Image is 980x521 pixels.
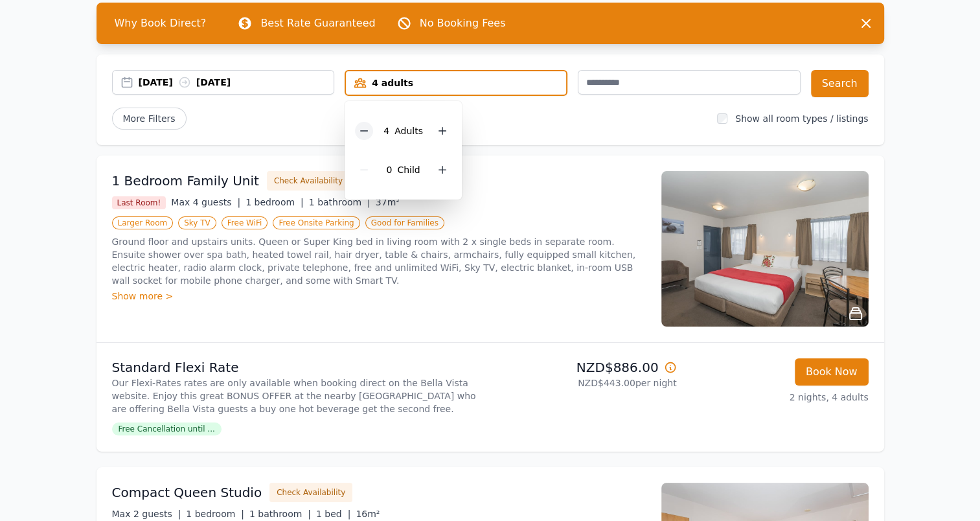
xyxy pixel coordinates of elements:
span: Free WiFi [222,216,268,229]
button: Search [811,70,869,97]
label: Show all room types / listings [735,113,868,124]
span: Free Cancellation until ... [112,423,222,435]
span: Last Room! [112,196,166,209]
span: Max 2 guests | [112,509,181,519]
span: Sky TV [178,216,216,229]
span: 1 bedroom | [186,509,244,519]
p: Our Flexi-Rates rates are only available when booking direct on the Bella Vista website. Enjoy th... [112,376,485,415]
div: Show more > [112,290,646,303]
p: NZD$443.00 per night [496,376,677,389]
span: 1 bathroom | [309,197,370,207]
button: Check Availability [267,171,350,191]
span: 1 bathroom | [249,509,311,519]
span: Max 4 guests | [171,197,240,207]
span: 4 [383,126,389,136]
h3: Compact Queen Studio [112,483,262,502]
p: NZD$886.00 [496,358,677,376]
span: Larger Room [112,216,174,229]
p: Best Rate Guaranteed [260,16,375,31]
span: 1 bedroom | [245,197,304,207]
span: More Filters [112,108,187,130]
p: 2 nights, 4 adults [687,391,869,404]
span: Why Book Direct? [104,10,217,36]
span: 37m² [376,197,400,207]
span: Good for Families [365,216,444,229]
p: No Booking Fees [420,16,506,31]
h3: 1 Bedroom Family Unit [112,172,259,190]
p: Standard Flexi Rate [112,358,485,376]
button: Book Now [795,358,869,386]
span: Free Onsite Parking [273,216,359,229]
span: 0 [386,165,392,175]
div: 4 adults [346,76,566,89]
div: [DATE] [DATE] [139,76,334,89]
button: Check Availability [269,483,352,502]
p: Ground floor and upstairs units. Queen or Super King bed in living room with 2 x single beds in s... [112,235,646,287]
span: Adult s [394,126,423,136]
span: Child [397,165,420,175]
span: 1 bed | [316,509,350,519]
span: 16m² [356,509,380,519]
